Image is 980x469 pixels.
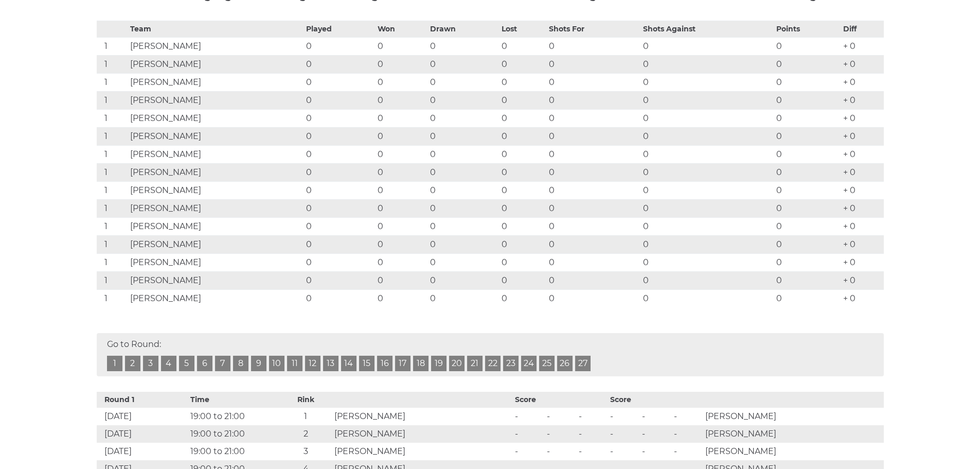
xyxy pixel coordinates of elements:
div: Go to Round: [97,333,884,376]
td: 0 [546,235,640,253]
td: 0 [774,235,841,253]
a: 22 [485,356,501,371]
td: + 0 [841,109,883,127]
td: 0 [375,217,427,235]
td: + 0 [841,289,883,307]
a: 1 [107,356,122,371]
td: 19:00 to 21:00 [188,425,279,443]
td: [PERSON_NAME] [332,425,512,443]
td: 0 [774,217,841,235]
td: 0 [427,181,499,199]
td: + 0 [841,127,883,145]
td: [PERSON_NAME] [703,408,883,425]
td: 0 [774,91,841,109]
td: 0 [427,73,499,91]
td: 0 [375,253,427,271]
td: 0 [304,289,375,307]
a: 17 [395,356,411,371]
td: 0 [640,55,774,73]
td: 0 [499,271,547,289]
td: 0 [427,217,499,235]
td: [PERSON_NAME] [128,145,304,163]
td: [PERSON_NAME] [128,271,304,289]
td: + 0 [841,235,883,253]
th: Score [608,392,703,408]
td: 0 [774,253,841,271]
a: 7 [215,356,230,371]
td: 0 [546,217,640,235]
td: + 0 [841,91,883,109]
td: - [576,443,608,460]
td: 1 [97,199,128,217]
td: + 0 [841,271,883,289]
td: [DATE] [97,408,188,425]
a: 14 [341,356,357,371]
td: 0 [774,289,841,307]
td: 1 [97,109,128,127]
td: 0 [546,55,640,73]
td: 0 [427,235,499,253]
th: Shots For [546,21,640,37]
td: 0 [427,199,499,217]
td: 0 [546,91,640,109]
a: 24 [521,356,537,371]
a: 9 [251,356,266,371]
td: 0 [640,91,774,109]
td: 0 [499,37,547,55]
td: [PERSON_NAME] [703,425,883,443]
td: 0 [427,127,499,145]
td: - [512,408,544,425]
th: Lost [499,21,547,37]
td: 1 [97,163,128,181]
td: 0 [304,145,375,163]
td: 0 [546,289,640,307]
td: [PERSON_NAME] [128,73,304,91]
td: 19:00 to 21:00 [188,408,279,425]
td: 0 [640,163,774,181]
td: 1 [97,181,128,199]
td: 0 [774,163,841,181]
td: 0 [774,271,841,289]
td: [PERSON_NAME] [703,443,883,460]
td: - [544,408,576,425]
td: 0 [546,109,640,127]
td: 0 [774,37,841,55]
td: [PERSON_NAME] [332,443,512,460]
td: 0 [640,37,774,55]
a: 11 [287,356,302,371]
td: 0 [499,235,547,253]
td: 0 [774,199,841,217]
td: 0 [640,181,774,199]
td: 0 [640,235,774,253]
td: - [671,408,703,425]
td: - [544,425,576,443]
td: 0 [375,289,427,307]
td: - [639,425,671,443]
td: 0 [499,199,547,217]
td: 2 [279,425,332,443]
td: 1 [97,73,128,91]
td: [PERSON_NAME] [128,127,304,145]
td: 0 [640,127,774,145]
a: 23 [503,356,519,371]
td: [DATE] [97,425,188,443]
td: 0 [546,73,640,91]
td: 0 [499,253,547,271]
td: 3 [279,443,332,460]
a: 18 [413,356,429,371]
td: + 0 [841,253,883,271]
td: 0 [304,73,375,91]
td: + 0 [841,181,883,199]
td: [PERSON_NAME] [128,55,304,73]
td: 0 [304,37,375,55]
td: 0 [499,289,547,307]
td: 0 [546,145,640,163]
td: [PERSON_NAME] [128,289,304,307]
td: 0 [640,199,774,217]
td: - [639,443,671,460]
td: 0 [499,127,547,145]
td: 0 [304,235,375,253]
a: 10 [269,356,284,371]
td: - [576,408,608,425]
td: 0 [304,199,375,217]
